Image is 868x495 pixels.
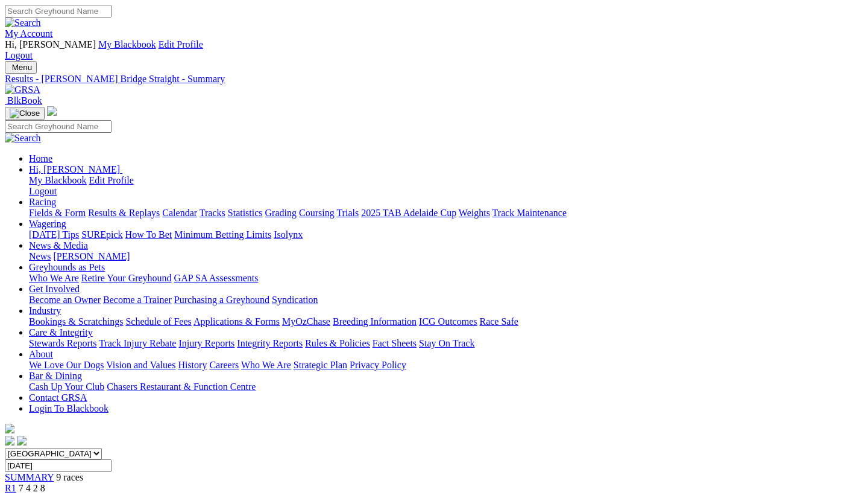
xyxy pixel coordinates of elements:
a: Purchasing a Greyhound [174,295,269,305]
img: twitter.svg [17,436,27,445]
a: News [29,251,51,261]
a: Syndication [272,295,318,305]
img: facebook.svg [5,436,14,445]
a: Care & Integrity [29,327,93,337]
a: [DATE] Tips [29,229,79,240]
a: MyOzChase [282,316,330,327]
span: Hi, [PERSON_NAME] [5,39,96,49]
div: My Account [5,39,863,61]
div: Hi, [PERSON_NAME] [29,175,863,197]
a: R1 [5,483,16,493]
a: Weights [459,208,490,218]
a: Logout [5,50,33,60]
a: Become a Trainer [103,295,172,305]
a: 2025 TAB Adelaide Cup [361,208,456,218]
a: Bookings & Scratchings [29,316,123,327]
input: Search [5,5,112,18]
button: Toggle navigation [5,107,45,120]
span: Hi, [PERSON_NAME] [29,164,120,174]
img: logo-grsa-white.png [5,424,14,433]
a: Bar & Dining [29,371,82,381]
a: Calendar [162,208,197,218]
a: Edit Profile [159,39,203,49]
a: Logout [29,186,57,196]
a: Wagering [29,219,66,229]
a: Strategic Plan [294,360,347,370]
a: Trials [336,208,359,218]
a: Fields & Form [29,208,86,218]
a: About [29,349,53,359]
a: Fact Sheets [373,338,417,348]
a: Cash Up Your Club [29,382,104,392]
a: [PERSON_NAME] [53,251,130,261]
a: Grading [265,208,297,218]
a: Retire Your Greyhound [81,273,172,283]
a: Track Maintenance [492,208,567,218]
img: logo-grsa-white.png [47,106,57,116]
a: Contact GRSA [29,392,87,403]
a: My Blackbook [29,175,87,185]
span: 9 races [56,472,83,482]
a: Stay On Track [419,338,474,348]
img: Close [10,109,40,118]
a: Login To Blackbook [29,403,108,414]
div: Racing [29,208,863,219]
a: Privacy Policy [350,360,406,370]
a: My Blackbook [98,39,156,49]
a: Injury Reports [178,338,234,348]
a: News & Media [29,240,88,251]
a: Become an Owner [29,295,101,305]
a: Tracks [200,208,225,218]
a: Racing [29,197,56,207]
a: Rules & Policies [305,338,370,348]
img: Search [5,133,41,144]
a: SUMMARY [5,472,54,482]
a: ICG Outcomes [419,316,477,327]
a: Hi, [PERSON_NAME] [29,164,122,174]
input: Select date [5,459,112,472]
div: Bar & Dining [29,382,863,392]
a: Track Injury Rebate [99,338,176,348]
a: Results & Replays [88,208,160,218]
span: 7 4 2 8 [19,483,45,493]
a: Schedule of Fees [125,316,191,327]
a: SUREpick [81,229,122,240]
a: BlkBook [5,95,42,106]
a: Minimum Betting Limits [174,229,271,240]
a: How To Bet [125,229,172,240]
a: Vision and Values [106,360,175,370]
a: Race Safe [479,316,518,327]
img: Search [5,18,41,28]
a: Results - [PERSON_NAME] Bridge Straight - Summary [5,74,863,85]
div: News & Media [29,251,863,262]
span: BlkBook [7,95,42,106]
a: History [178,360,207,370]
a: Who We Are [29,273,79,283]
div: Industry [29,316,863,327]
div: Wagering [29,229,863,240]
div: Care & Integrity [29,338,863,349]
img: GRSA [5,85,40,95]
input: Search [5,120,112,133]
a: Stewards Reports [29,338,96,348]
a: Breeding Information [333,316,417,327]
a: Who We Are [241,360,291,370]
a: Greyhounds as Pets [29,262,105,272]
div: Greyhounds as Pets [29,273,863,284]
span: Menu [12,63,32,72]
a: Chasers Restaurant & Function Centre [107,382,256,392]
a: Applications & Forms [193,316,280,327]
a: Edit Profile [89,175,134,185]
a: Coursing [299,208,335,218]
a: Industry [29,305,61,316]
a: Statistics [228,208,263,218]
a: Integrity Reports [237,338,303,348]
a: GAP SA Assessments [174,273,259,283]
a: We Love Our Dogs [29,360,104,370]
button: Toggle navigation [5,61,37,74]
a: Careers [209,360,239,370]
a: Home [29,153,52,164]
